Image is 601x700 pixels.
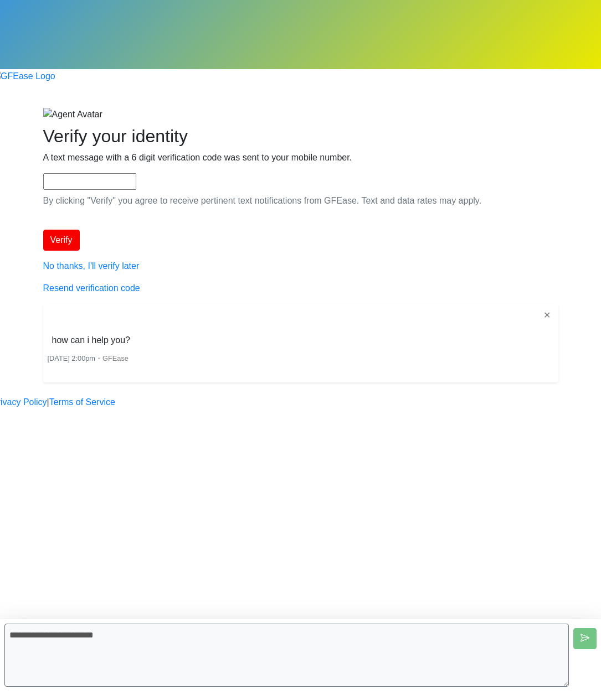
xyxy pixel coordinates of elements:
span: [DATE] 2:00pm [48,354,96,362]
a: No thanks, I'll verify later [43,261,140,271]
p: By clicking "Verify" you agree to receive pertinent text notifications from GFEase. Text and data... [43,194,558,208]
a: | [47,396,49,409]
button: Verify [43,230,80,251]
small: ・ [48,354,129,362]
img: Agent Avatar [43,108,102,121]
button: ✕ [540,308,554,323]
h2: Verify your identity [43,126,558,147]
a: Resend verification code [43,283,140,293]
span: GFEase [102,354,129,362]
li: how can i help you? [48,331,135,349]
p: A text message with a 6 digit verification code was sent to your mobile number. [43,151,558,164]
a: Terms of Service [49,396,115,409]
